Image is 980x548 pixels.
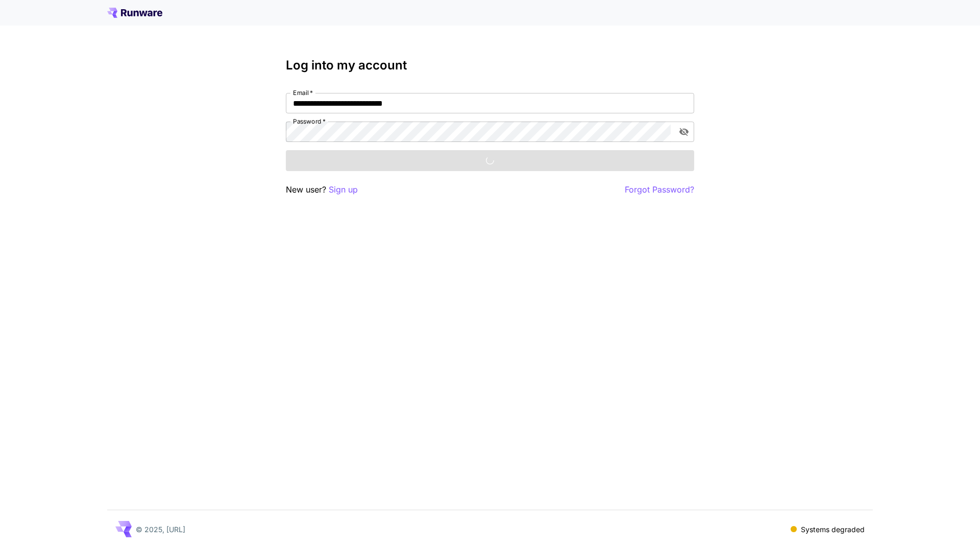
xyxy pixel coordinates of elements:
p: Systems degraded [801,524,865,535]
button: toggle password visibility [675,123,693,141]
h3: Log into my account [286,58,694,73]
label: Email [293,88,313,97]
button: Forgot Password? [625,183,694,196]
button: Sign up [329,183,358,196]
p: New user? [286,183,358,196]
p: © 2025, [URL] [136,524,185,535]
label: Password [293,117,326,126]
